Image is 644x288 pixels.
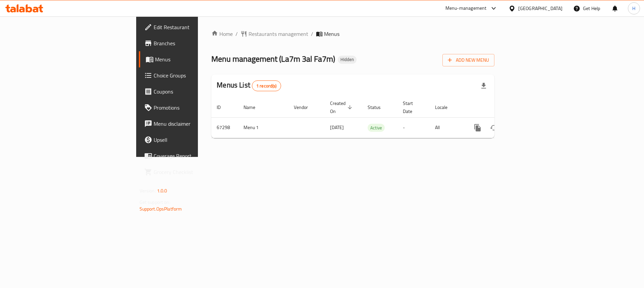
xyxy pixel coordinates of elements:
div: Menu-management [445,4,487,12]
span: 1 record(s) [252,83,281,89]
a: Menus [139,51,244,67]
span: Coverage Report [154,152,238,160]
li: / [311,30,313,38]
span: Get support on: [140,198,170,207]
a: Grocery Checklist [139,164,244,180]
span: Menu management ( La7m 3al Fa7m ) [211,51,335,66]
a: Upsell [139,132,244,148]
span: Status [368,103,389,111]
nav: breadcrumb [211,30,494,38]
span: Vendor [294,103,317,111]
span: Menus [155,55,238,63]
span: Upsell [154,136,238,144]
a: Choice Groups [139,67,244,83]
h2: Menus List [217,80,281,91]
th: Actions [464,97,539,118]
button: Add New Menu [442,54,494,66]
div: Total records count [252,80,281,91]
table: enhanced table [211,97,539,138]
div: Export file [476,78,492,94]
span: Menus [324,30,339,38]
span: Start Date [403,99,422,115]
span: Created On [330,99,354,115]
td: - [397,117,430,138]
span: Menu disclaimer [154,120,238,128]
a: Menu disclaimer [139,116,244,132]
span: Version: [140,186,156,195]
td: All [430,117,464,138]
span: H [632,5,635,12]
span: Grocery Checklist [154,168,238,176]
a: Support.OpsPlatform [140,205,182,213]
span: Coupons [154,88,238,96]
a: Restaurants management [240,30,308,38]
span: 1.0.0 [157,186,167,195]
td: Menu 1 [238,117,288,138]
span: Edit Restaurant [154,23,238,31]
a: Coupons [139,83,244,100]
div: Active [368,124,385,132]
div: Hidden [338,56,357,64]
span: Locale [435,103,456,111]
button: more [470,120,486,136]
span: Add New Menu [448,56,489,64]
span: Hidden [338,57,357,62]
span: ID [217,103,229,111]
span: Name [244,103,264,111]
a: Branches [139,35,244,51]
span: [DATE] [330,123,344,132]
span: Choice Groups [154,71,238,79]
button: Change Status [486,120,502,136]
span: Branches [154,39,238,47]
a: Edit Restaurant [139,19,244,35]
span: Restaurants management [249,30,308,38]
span: Promotions [154,104,238,112]
span: Active [368,124,385,132]
a: Coverage Report [139,148,244,164]
a: Promotions [139,100,244,116]
div: [GEOGRAPHIC_DATA] [518,5,562,12]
